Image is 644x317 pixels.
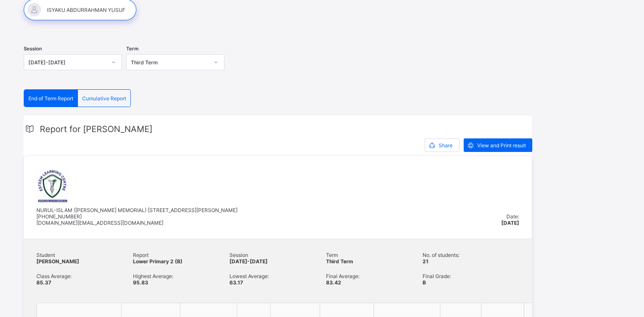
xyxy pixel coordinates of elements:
[126,46,138,52] span: Term
[24,46,42,52] span: Session
[326,279,341,286] span: 83.42
[36,273,133,279] span: Class Average:
[36,169,69,203] img: esteemwuse.png
[36,252,133,258] span: Student
[28,95,73,102] span: End of Term Report
[326,273,423,279] span: Final Average:
[36,207,238,226] span: NURUL-ISLAM ([PERSON_NAME] MEMORIAL) [STREET_ADDRESS][PERSON_NAME] [PHONE_NUMBER] [DOMAIN_NAME][E...
[229,273,326,279] span: Lowest Average:
[423,279,426,286] span: B
[133,273,229,279] span: Highest Average:
[423,252,519,258] span: No. of students:
[423,273,519,279] span: Final Grade:
[28,59,106,66] div: [DATE]-[DATE]
[506,213,519,220] span: Date:
[501,220,519,226] span: [DATE]
[36,258,79,265] span: [PERSON_NAME]
[423,258,428,265] span: 21
[82,95,126,102] span: Cumulative Report
[229,258,268,265] span: [DATE]-[DATE]
[133,258,182,265] span: Lower Primary 2 (B)
[477,142,526,149] span: View and Print result
[326,258,353,265] span: Third Term
[40,124,152,134] span: Report for [PERSON_NAME]
[131,59,209,66] div: Third Term
[326,252,423,258] span: Term
[229,252,326,258] span: Session
[133,252,229,258] span: Report
[133,279,148,286] span: 95.83
[36,279,51,286] span: 85.37
[439,142,453,149] span: Share
[229,279,243,286] span: 63.17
